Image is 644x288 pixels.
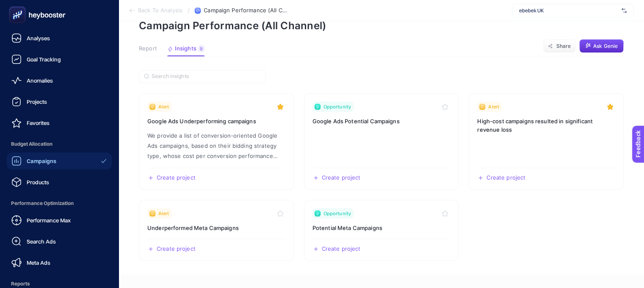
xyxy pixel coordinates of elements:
span: Favorites [27,119,50,126]
a: Analyses [7,30,112,47]
span: Campaigns [27,158,56,164]
span: Meta Ads [27,259,50,266]
span: / [188,7,190,14]
div: 9 [198,45,205,52]
span: Products [27,179,49,186]
span: Create project [322,246,361,252]
button: Create a new project based on this insight [312,174,361,181]
button: Create a new project based on this insight [312,246,361,252]
a: Products [7,174,112,191]
span: Performance Optimization [7,195,112,212]
span: Search Ads [27,238,56,245]
span: Create project [157,246,196,252]
button: Toggle favorite [275,208,285,219]
span: ebebek UK [519,7,618,14]
a: View insight titled [139,200,294,261]
span: Budget Allocation [7,136,112,152]
a: Projects [7,93,112,110]
span: Opportunity [323,210,351,217]
a: View insight titled We provide a list of conversion-oriented Google Ads campaigns, based on their... [139,93,294,190]
span: Performance Max [27,217,71,224]
span: Campaign Performance (All Channel) [204,7,288,14]
span: Projects [27,98,47,105]
span: Alert [158,103,169,110]
a: Performance Max [7,212,112,229]
button: Toggle favorite [605,102,615,112]
a: View insight titled [304,93,459,190]
button: Create a new project based on this insight [147,174,196,181]
a: Meta Ads [7,254,112,271]
span: Analyses [27,35,50,42]
span: Create project [486,174,525,181]
button: Toggle favorite [440,208,450,219]
a: Campaigns [7,152,112,169]
a: Favorites [7,114,112,131]
h3: Insight title [312,117,451,125]
button: Toggle favorite [275,102,285,112]
button: Create a new project based on this insight [147,246,196,252]
img: svg%3e [622,6,627,15]
input: Search [152,73,261,80]
a: View insight titled [469,93,624,190]
span: Ask Genie [593,43,618,50]
span: Create project [322,174,361,181]
a: Goal Tracking [7,51,112,68]
span: Feedback [5,3,32,9]
a: Anomalies [7,72,112,89]
button: Share [543,39,576,53]
h3: Insight title [477,117,615,134]
button: Create a new project based on this insight [477,174,525,181]
span: Anomalies [27,77,53,84]
a: Search Ads [7,233,112,250]
h3: Insight title [312,224,451,232]
button: Ask Genie [579,39,624,53]
span: Share [556,43,571,50]
h3: Insight title [147,117,285,125]
section: Insight Packages [139,93,624,261]
span: Goal Tracking [27,56,61,63]
span: Create project [157,174,196,181]
p: Insight description [147,130,285,161]
p: Campaign Performance (All Channel) [139,19,624,32]
span: Report [139,45,157,52]
span: Back To Analysis [138,7,182,14]
span: Insights [175,45,196,52]
span: Opportunity [323,103,351,110]
button: Toggle favorite [440,102,450,112]
span: Alert [158,210,169,217]
a: View insight titled [304,200,459,261]
span: Alert [488,103,499,110]
h3: Insight title [147,224,285,232]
